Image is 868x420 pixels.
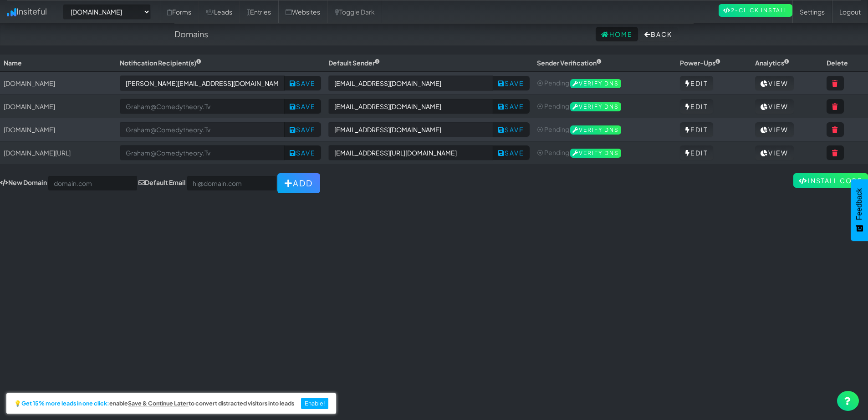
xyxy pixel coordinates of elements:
a: Logout [832,0,868,23]
button: Save [284,99,321,114]
a: View [755,122,794,137]
button: Save [493,99,530,114]
button: Save [284,76,321,90]
button: Save [284,122,321,137]
span: Verify DNS [570,102,621,111]
a: Forms [160,0,199,23]
input: Graham@Comedytheory.Tv [120,122,285,137]
span: Verify DNS [570,149,621,158]
a: Entries [240,0,278,23]
a: Install Code [793,173,868,188]
a: Verify DNS [570,125,621,133]
input: Graham@Comedytheory.Tv [120,145,285,160]
button: Feedback - Show survey [851,179,868,241]
button: Save [493,122,530,137]
label: Default Email [138,178,186,187]
button: Save [493,76,530,90]
a: Leads [199,0,240,23]
a: Edit [680,145,713,160]
button: Enable! [301,398,329,410]
a: Verify DNS [570,79,621,87]
span: ⦿ Pending [537,148,569,156]
span: Verify DNS [570,79,621,88]
a: View [755,76,794,90]
span: Notification Recipient(s) [120,59,201,67]
span: Verify DNS [570,125,621,135]
u: Save & Continue Later [128,400,189,407]
th: Delete [823,55,868,71]
input: hi@example.com [328,75,493,91]
a: Edit [680,99,713,114]
span: ⦿ Pending [537,102,569,110]
input: hi@example.com [328,122,493,137]
span: Analytics [755,59,789,67]
a: Edit [680,76,713,90]
h4: Domains [174,30,208,39]
a: Settings [792,0,832,23]
button: Add [277,173,320,193]
strong: Get 15% more leads in one click: [21,400,109,407]
img: icon.png [7,8,16,16]
input: domain.com [48,175,138,191]
span: Default Sender [328,59,380,67]
input: hi@example.com [328,99,493,114]
a: View [755,145,794,160]
a: Home [596,27,638,41]
a: 2-Click Install [719,4,792,17]
span: Sender Verification [537,59,602,67]
input: hi@domain.com [187,175,276,191]
a: View [755,99,794,114]
input: hi@example.com [328,145,493,160]
input: Graham@Comedytheory.Tv [120,99,285,114]
a: Websites [278,0,327,23]
a: Save & Continue Later [128,400,189,407]
a: Verify DNS [570,148,621,156]
h2: 💡 enable to convert distracted visitors into leads [14,400,294,407]
span: ⦿ Pending [537,125,569,133]
span: Power-Ups [680,59,720,67]
span: ⦿ Pending [537,79,569,87]
input: Graham@Comedytheory.Tv [120,75,285,91]
a: Edit [680,122,713,137]
button: Back [639,27,678,41]
a: Verify DNS [570,102,621,110]
a: Toggle Dark [327,0,382,23]
button: Save [284,145,321,160]
button: Save [493,145,530,160]
span: Feedback [855,188,863,220]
